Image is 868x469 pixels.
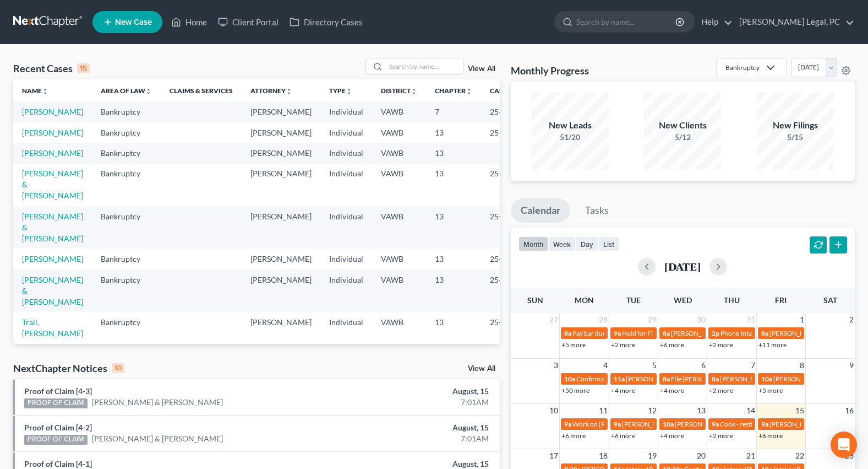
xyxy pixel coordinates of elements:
span: 27 [548,313,559,326]
span: Mon [575,295,594,305]
a: +5 more [758,386,783,395]
a: +5 more [561,341,586,349]
td: VAWB [372,206,426,249]
span: Hold for Filing [622,329,663,337]
span: Sat [823,295,837,305]
a: Attorneyunfold_more [250,87,292,95]
span: Pay bar dues [572,329,609,337]
div: PROOF OF CLAIM [24,398,88,408]
a: Typeunfold_more [329,87,352,95]
span: 21 [745,449,756,462]
td: 25-70599 [481,122,534,143]
span: 3 [553,359,559,372]
td: Individual [320,206,372,249]
a: View All [468,65,495,73]
a: +4 more [660,386,684,395]
a: Chapterunfold_more [435,87,472,95]
td: Individual [320,101,372,122]
a: [PERSON_NAME] [22,148,83,158]
span: 16 [844,404,855,417]
td: 25-70484 [481,164,534,206]
div: Recent Cases [13,62,90,75]
td: Bankruptcy [92,101,161,122]
i: unfold_more [411,88,417,95]
a: [PERSON_NAME] Legal, PC [734,12,854,32]
td: [PERSON_NAME] [242,143,320,163]
a: Proof of Claim [4-3] [24,386,92,396]
i: unfold_more [346,88,352,95]
a: +2 more [709,386,733,395]
td: 25-70407 [481,101,534,122]
td: VAWB [372,143,426,163]
i: unfold_more [145,88,152,95]
td: [PERSON_NAME] [242,122,320,143]
a: [PERSON_NAME] & [PERSON_NAME] [22,169,83,200]
div: 51/20 [532,132,609,143]
div: 5/15 [757,132,834,143]
span: 15 [794,404,805,417]
span: Tue [626,295,641,305]
span: 8a [663,329,670,337]
span: [PERSON_NAME] documents to trustee [671,329,785,337]
a: +50 more [561,386,589,395]
span: 8a [564,329,571,337]
a: +2 more [709,341,733,349]
span: 29 [647,313,658,326]
td: VAWB [372,269,426,312]
td: VAWB [372,101,426,122]
a: +4 more [611,386,635,395]
td: 25-70607 [481,344,534,364]
a: [PERSON_NAME] & [PERSON_NAME] [92,433,223,444]
td: 13 [426,269,481,312]
a: Calendar [511,198,570,223]
span: 9a [761,420,768,428]
a: Proof of Claim [4-1] [24,459,92,468]
div: PROOF OF CLAIM [24,435,88,445]
i: unfold_more [286,88,292,95]
a: Nameunfold_more [22,87,48,95]
td: [PERSON_NAME] [242,164,320,206]
td: [PERSON_NAME] [242,101,320,122]
a: [PERSON_NAME] [22,107,83,116]
td: 13 [426,344,481,364]
a: +6 more [660,341,684,349]
h3: Monthly Progress [511,64,589,77]
i: unfold_more [466,88,472,95]
a: [PERSON_NAME] & [PERSON_NAME] [92,397,223,408]
a: +2 more [709,432,733,440]
span: 19 [647,449,658,462]
span: 14 [745,404,756,417]
td: [PERSON_NAME] [242,344,320,364]
a: [PERSON_NAME] [22,128,83,137]
button: list [598,236,619,251]
span: 9a [614,420,621,428]
td: [PERSON_NAME] [242,206,320,249]
td: Bankruptcy [92,164,161,206]
span: 13 [696,404,707,417]
input: Search by name... [386,58,463,74]
td: 13 [426,312,481,343]
div: Open Intercom Messenger [831,432,857,458]
div: Bankruptcy [725,63,760,72]
span: 22 [794,449,805,462]
a: Area of Lawunfold_more [101,87,152,95]
span: Cook - restitution review (WCGDC) [720,420,821,428]
td: VAWB [372,249,426,269]
span: Work on [PERSON_NAME] amended plan [572,420,692,428]
a: +2 more [611,341,635,349]
td: VAWB [372,164,426,206]
div: 15 [77,63,90,73]
td: 25-70042 [481,269,534,312]
a: Trail, [PERSON_NAME] [22,317,83,338]
button: day [576,236,598,251]
a: Directory Cases [284,12,368,32]
span: 12 [647,404,658,417]
input: Search by name... [576,12,677,32]
span: 17 [548,449,559,462]
span: 8a [663,375,670,383]
span: 6 [700,359,707,372]
a: View All [468,365,495,373]
a: Tasks [575,198,619,223]
td: Bankruptcy [92,122,161,143]
a: [PERSON_NAME] & [PERSON_NAME] [22,212,83,243]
